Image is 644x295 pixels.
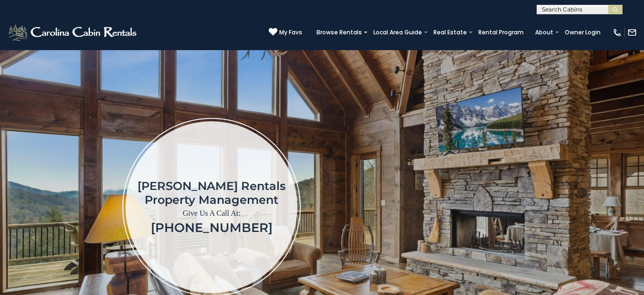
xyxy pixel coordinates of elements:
[269,28,302,37] a: My Favs
[627,28,637,37] img: mail-regular-white.png
[474,26,528,39] a: Rental Program
[137,179,285,207] h1: [PERSON_NAME] Rentals Property Management
[279,28,302,37] span: My Favs
[369,26,427,39] a: Local Area Guide
[137,207,285,220] p: Give Us A Call At:
[312,26,367,39] a: Browse Rentals
[612,28,622,37] img: phone-regular-white.png
[7,23,139,42] img: White-1-2.png
[560,26,605,39] a: Owner Login
[151,220,273,235] a: [PHONE_NUMBER]
[429,26,472,39] a: Real Estate
[530,26,558,39] a: About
